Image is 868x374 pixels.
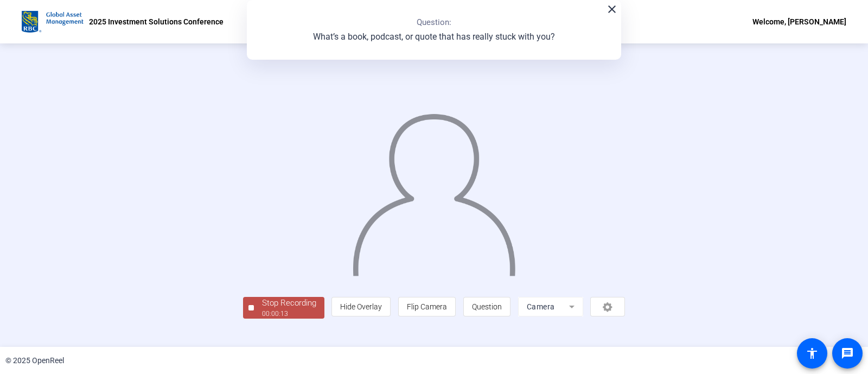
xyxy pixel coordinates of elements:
div: Welcome, [PERSON_NAME] [752,15,846,28]
img: OpenReel logo [22,11,84,33]
span: Hide Overlay [340,302,382,311]
span: Flip Camera [407,302,447,311]
button: Flip Camera [398,297,456,316]
div: © 2025 OpenReel [5,355,64,366]
button: Stop Recording00:00:13 [243,297,324,319]
p: Question: [417,16,451,29]
button: Hide Overlay [331,297,391,316]
img: overlay [352,104,517,276]
div: 00:00:13 [262,309,316,319]
span: Question [472,302,502,311]
mat-icon: message [841,347,854,360]
mat-icon: close [605,3,618,16]
div: Stop Recording [262,297,316,309]
mat-icon: accessibility [806,347,819,360]
p: What’s a book, podcast, or quote that has really stuck with you? [313,30,555,43]
p: 2025 Investment Solutions Conference [89,15,224,28]
button: Question [463,297,510,316]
